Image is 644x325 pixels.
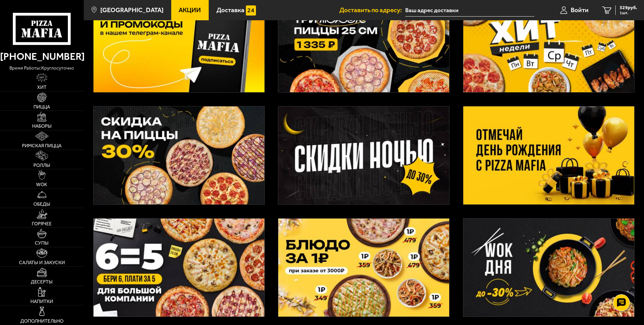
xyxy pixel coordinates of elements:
span: Наборы [32,124,52,129]
span: Супы [35,241,49,246]
span: Пицца [33,105,50,109]
span: [GEOGRAPHIC_DATA] [100,7,163,13]
span: Роллы [33,163,50,168]
input: Ваш адрес доставки [405,4,534,17]
span: Хит [37,85,47,90]
span: Римская пицца [22,144,61,148]
span: Десерты [31,280,53,284]
span: Доставка [216,7,244,13]
span: 1 шт. [620,11,637,15]
span: Обеды [33,202,50,207]
span: 529 руб. [620,5,637,10]
span: Войти [571,7,589,13]
span: WOK [36,182,47,187]
img: 15daf4d41897b9f0e9f617042186c801.svg [246,5,256,16]
span: Горячее [32,222,52,226]
span: Акции [179,7,201,13]
span: Салаты и закуски [19,260,65,265]
span: Дополнительно [20,319,63,324]
span: Доставить по адресу: [339,7,405,13]
span: Напитки [30,299,53,304]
